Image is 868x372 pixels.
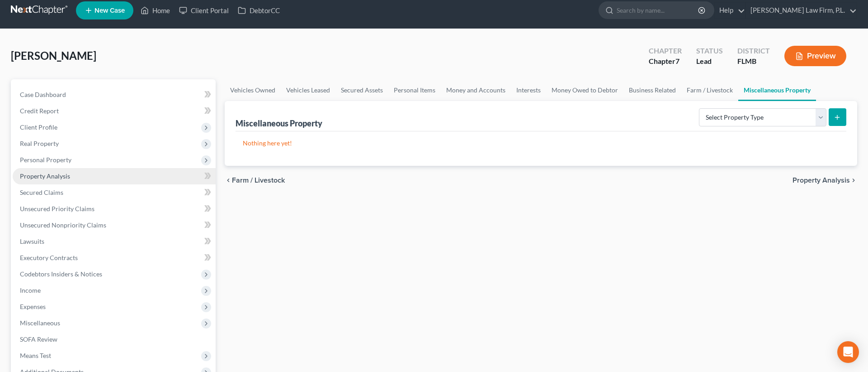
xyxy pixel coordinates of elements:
[335,79,388,101] a: Secured Assets
[225,177,285,184] button: chevron_left Farm / Livestock
[232,177,285,184] span: Farm / Livestock
[649,46,682,56] div: Chapter
[20,303,46,310] span: Expenses
[737,56,770,67] div: FLMB
[738,79,816,101] a: Miscellaneous Property
[13,103,216,119] a: Credit Report
[13,168,216,184] a: Property Analysis
[20,237,44,245] span: Lawsuits
[737,46,770,56] div: District
[175,2,233,19] a: Client Portal
[20,319,60,327] span: Miscellaneous
[696,46,723,56] div: Status
[13,250,216,266] a: Executory Contracts
[13,217,216,233] a: Unsecured Nonpriority Claims
[784,46,846,66] button: Preview
[20,140,59,147] span: Real Property
[20,221,106,229] span: Unsecured Nonpriority Claims
[793,177,857,184] button: Property Analysis chevron_right
[441,79,511,101] a: Money and Accounts
[225,79,281,101] a: Vehicles Owned
[388,79,441,101] a: Personal Items
[675,57,679,65] span: 7
[546,79,623,101] a: Money Owed to Debtor
[20,91,66,98] span: Case Dashboard
[649,56,682,67] div: Chapter
[20,352,51,359] span: Means Test
[511,79,546,101] a: Interests
[850,177,857,184] i: chevron_right
[225,177,232,184] i: chevron_left
[793,177,850,184] span: Property Analysis
[94,7,125,14] span: New Case
[20,188,63,196] span: Secured Claims
[13,87,216,103] a: Case Dashboard
[746,2,857,19] a: [PERSON_NAME] Law Firm, P.L.
[20,270,102,278] span: Codebtors Insiders & Notices
[243,139,839,148] p: Nothing here yet!
[11,49,96,62] span: [PERSON_NAME]
[617,2,699,19] input: Search by name...
[20,205,94,213] span: Unsecured Priority Claims
[20,254,78,261] span: Executory Contracts
[681,79,738,101] a: Farm / Livestock
[20,107,59,115] span: Credit Report
[20,156,71,164] span: Personal Property
[236,118,322,129] div: Miscellaneous Property
[13,201,216,217] a: Unsecured Priority Claims
[20,123,57,131] span: Client Profile
[13,331,216,348] a: SOFA Review
[20,172,70,180] span: Property Analysis
[20,335,57,343] span: SOFA Review
[281,79,335,101] a: Vehicles Leased
[623,79,681,101] a: Business Related
[20,286,41,294] span: Income
[696,56,723,67] div: Lead
[837,341,859,363] div: Open Intercom Messenger
[13,233,216,250] a: Lawsuits
[715,2,745,19] a: Help
[136,2,175,19] a: Home
[13,184,216,201] a: Secured Claims
[233,2,284,19] a: DebtorCC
